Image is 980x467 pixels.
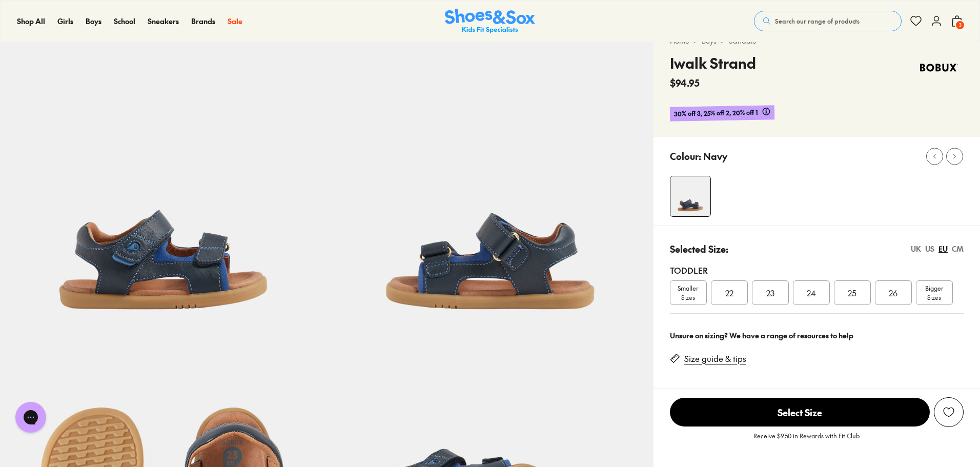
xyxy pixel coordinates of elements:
a: Brands [191,16,215,27]
span: Brands [191,16,215,26]
p: Receive $9.50 in Rewards with Fit Club [753,431,860,450]
span: Search our range of products [775,16,860,26]
a: School [114,16,135,27]
span: Sale [228,16,242,26]
div: Unsure on sizing? We have a range of resources to help [670,330,964,341]
span: School [114,16,135,26]
span: Boys [86,16,101,26]
img: 4-551620_1 [670,176,710,216]
span: Girls [57,16,73,26]
p: Colour: [670,149,701,163]
iframe: Gorgias live chat messenger [10,398,51,436]
span: Shop All [17,16,45,26]
span: 22 [725,287,733,299]
img: Vendor logo [914,52,964,83]
div: US [925,243,934,254]
button: 3 [951,10,963,32]
a: Shoes & Sox [445,9,535,34]
img: SNS_Logo_Responsive.svg [445,9,535,34]
p: Selected Size: [670,242,728,256]
span: $94.95 [670,76,700,90]
a: Sneakers [148,16,179,27]
span: Select Size [670,398,930,427]
a: Girls [57,16,73,27]
span: 24 [807,287,816,299]
span: Smaller Sizes [670,283,706,302]
button: Select Size [670,397,930,427]
a: Shop All [17,16,45,27]
img: 5-551621_1 [326,25,653,351]
div: EU [938,243,948,254]
a: Size guide & tips [684,353,746,364]
a: Boys [86,16,101,27]
span: Bigger Sizes [925,283,943,302]
span: 23 [766,287,774,299]
a: Sale [228,16,242,27]
span: 26 [889,287,897,299]
span: 30% off 3, 25% off 2, 20% off 1 [673,107,758,119]
span: 25 [848,287,856,299]
p: Navy [703,149,727,163]
div: CM [952,243,964,254]
h4: Iwalk Strand [670,52,756,74]
div: Toddler [670,264,964,276]
button: Add to Wishlist [934,397,964,427]
span: Sneakers [148,16,179,26]
button: Search our range of products [754,11,902,31]
div: UK [911,243,921,254]
span: 3 [955,20,965,30]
